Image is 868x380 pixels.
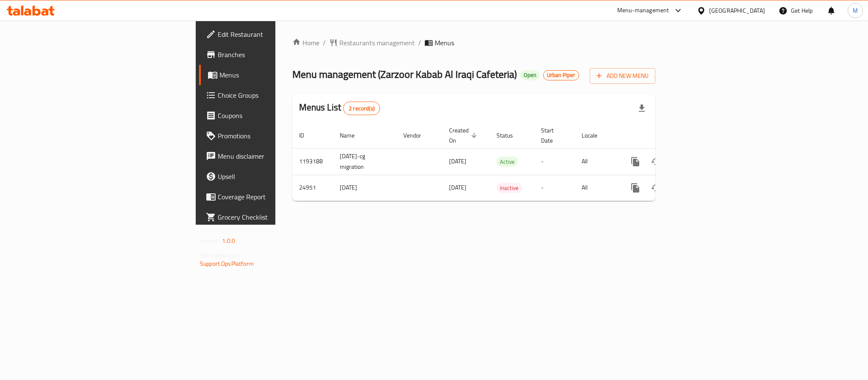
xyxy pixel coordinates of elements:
div: Export file [632,98,652,118]
span: [DATE] [449,156,466,167]
span: Status [496,130,524,140]
button: Add New Menu [590,68,655,84]
span: Get support on: [200,250,239,261]
span: Vendor [403,130,432,140]
span: M [853,6,858,15]
td: [DATE] [333,175,397,201]
span: Locale [582,130,608,140]
span: Menus [435,38,454,48]
a: Edit Restaurant [199,24,341,44]
a: Menus [199,65,341,85]
span: Grocery Checklist [218,212,334,222]
div: Inactive [496,183,522,193]
a: Choice Groups [199,85,341,105]
span: Active [496,157,518,167]
span: Menu disclaimer [218,151,334,161]
div: Total records count [343,102,380,115]
span: Restaurants management [339,38,415,48]
div: Open [520,70,540,80]
button: Change Status [646,151,666,172]
a: Support.OpsPlatform [200,258,254,269]
span: Open [520,72,540,79]
span: ID [299,130,315,140]
nav: breadcrumb [292,38,655,48]
a: Promotions [199,126,341,146]
span: 1.0.0 [222,235,235,246]
span: 2 record(s) [344,105,380,113]
span: Start Date [541,125,565,146]
span: Inactive [496,183,522,193]
span: Coupons [218,110,334,121]
div: [GEOGRAPHIC_DATA] [709,6,765,15]
span: Choice Groups [218,90,334,100]
th: Actions [618,123,713,149]
li: / [418,38,421,48]
span: Promotions [218,131,334,141]
td: - [534,148,575,175]
h2: Menus List [299,101,380,115]
span: Branches [218,50,334,60]
span: Coverage Report [218,192,334,202]
span: Name [340,130,366,140]
button: Change Status [646,178,666,198]
span: Edit Restaurant [218,29,334,39]
span: Version: [200,235,221,246]
span: Upsell [218,171,334,182]
table: enhanced table [292,123,713,201]
span: Urban Piper [544,72,579,79]
td: - [534,175,575,201]
span: Created On [449,125,480,146]
span: [DATE] [449,182,466,193]
a: Upsell [199,166,341,187]
a: Coupons [199,105,341,126]
span: Add New Menu [596,71,649,81]
td: [DATE]-cg migration [333,148,397,175]
a: Branches [199,44,341,65]
div: Menu-management [617,6,669,16]
button: more [625,178,646,198]
span: Menu management ( Zarzoor Kabab Al Iraqi Cafeteria ) [292,65,517,84]
a: Menu disclaimer [199,146,341,166]
a: Restaurants management [329,38,415,48]
button: more [625,151,646,172]
td: All [575,175,618,201]
td: All [575,148,618,175]
a: Coverage Report [199,187,341,207]
span: Menus [219,70,334,80]
a: Grocery Checklist [199,207,341,227]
